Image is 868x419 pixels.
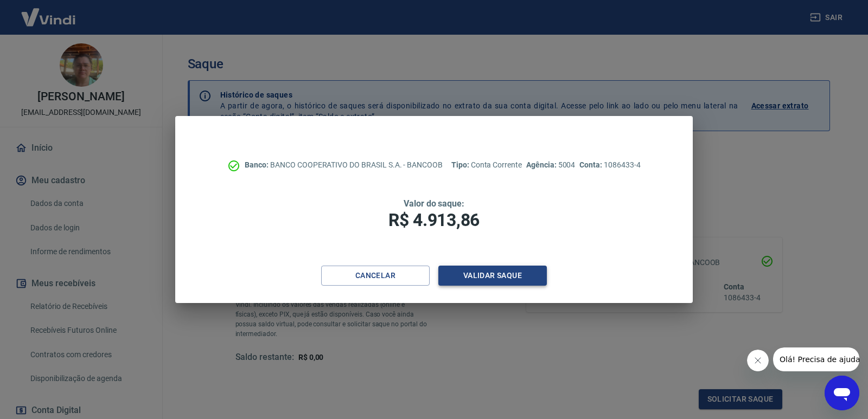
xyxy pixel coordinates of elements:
span: Banco: [245,160,270,169]
span: R$ 4.913,86 [388,210,480,230]
p: BANCO COOPERATIVO DO BRASIL S.A. - BANCOOB [245,159,443,171]
button: Validar saque [438,266,547,286]
span: Valor do saque: [404,198,464,209]
p: Conta Corrente [451,159,522,171]
span: Olá! Precisa de ajuda? [7,8,91,16]
p: 1086433-4 [579,159,640,171]
iframe: Mensagem da empresa [773,347,859,371]
iframe: Botão para abrir a janela de mensagens [825,376,859,410]
button: Cancelar [321,266,430,286]
span: Conta: [579,160,604,169]
span: Agência: [526,160,558,169]
p: 5004 [526,159,575,171]
iframe: Fechar mensagem [747,350,769,371]
span: Tipo: [451,160,471,169]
